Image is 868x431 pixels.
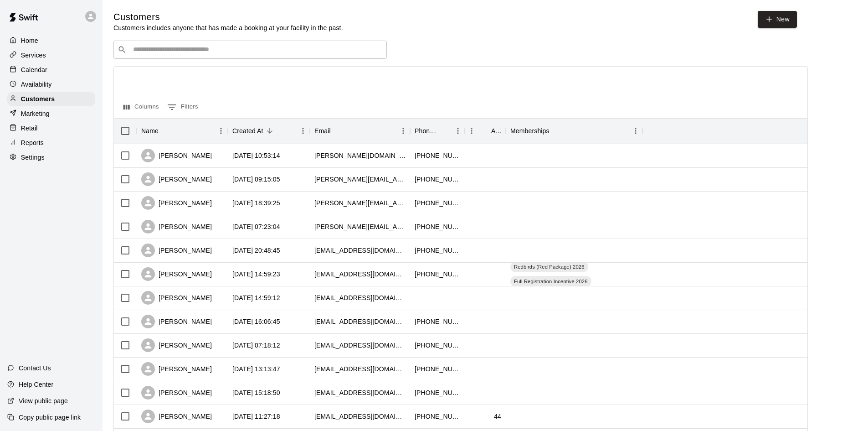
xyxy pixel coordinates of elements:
p: Availability [21,80,52,89]
div: 2025-08-12 10:53:14 [232,151,280,160]
div: jason.schmidt.esq@gmail.com [314,151,406,160]
div: [PERSON_NAME] [141,196,212,210]
div: +13147046304 [415,388,460,397]
div: 2025-08-04 11:27:18 [232,412,280,421]
a: Settings [7,151,95,164]
button: Menu [214,124,228,138]
div: shaunna.leigh1281@gmail.com [314,198,406,208]
div: +15732891976 [415,317,460,326]
div: 2025-08-06 07:18:12 [232,341,280,350]
div: +13145416906 [415,198,460,208]
div: Name [137,118,228,144]
div: [PERSON_NAME] [141,220,212,234]
a: Retail [7,121,95,135]
div: 2025-08-07 20:48:45 [232,246,280,255]
p: Customers [21,94,55,104]
p: Help Center [19,380,53,389]
p: Marketing [21,109,50,118]
button: Menu [629,124,642,138]
div: Created At [232,118,263,144]
a: Marketing [7,107,95,120]
div: codytmichael@gmail.com [314,270,406,279]
div: [PERSON_NAME] [141,149,212,162]
div: jennbunk@gmail.com [314,341,406,350]
div: 2025-08-08 07:23:04 [232,222,280,231]
div: Name [141,118,159,144]
div: Phone Number [415,118,438,144]
button: Sort [159,125,171,137]
div: Phone Number [410,118,465,144]
div: 2025-08-04 15:18:50 [232,388,280,397]
button: Sort [478,125,491,137]
div: jpandlauren10@gmail.com [314,317,406,326]
button: Show filters [165,100,200,114]
div: Search customers by name or email [113,41,387,59]
button: Menu [396,124,410,138]
div: [PERSON_NAME] [141,362,212,376]
div: +16189737500 [415,246,460,255]
div: Email [314,118,331,144]
div: ericbyoungblood@gmail.com [314,388,406,397]
div: +13144586989 [415,222,460,231]
div: Created At [228,118,310,144]
div: [PERSON_NAME] [141,291,212,305]
div: Age [465,118,506,144]
p: Contact Us [19,363,51,373]
div: [PERSON_NAME] [141,172,212,186]
div: [PERSON_NAME] [141,386,212,400]
button: Menu [296,124,310,138]
div: +13145601415 [415,412,460,421]
button: Sort [331,125,344,137]
div: humphreybogart58@gmail.com [314,364,406,374]
p: Home [21,36,38,45]
div: Redbirds (Red Package) 2026 [510,261,588,272]
p: Calendar [21,65,47,74]
div: Calendar [7,63,95,77]
div: quirk.denise@gmail.com [314,175,406,184]
p: Settings [21,153,45,162]
span: Full Registration Incentive 2026 [510,278,591,285]
div: Memberships [506,118,642,144]
p: View public page [19,396,68,405]
div: [PERSON_NAME] [141,338,212,352]
h5: Customers [113,11,343,23]
div: 2025-08-07 14:59:23 [232,270,280,279]
button: Sort [550,125,562,137]
div: 2025-08-07 14:59:12 [232,293,280,302]
p: Copy public page link [19,413,81,422]
div: [PERSON_NAME] [141,267,212,281]
div: Full Registration Incentive 2026 [510,276,591,287]
a: Availability [7,78,95,91]
div: Reports [7,136,95,150]
div: taylor.saleem@gmail.com [314,222,406,231]
span: Redbirds (Red Package) 2026 [510,263,588,270]
a: Customers [7,92,95,106]
div: +13149520101 [415,175,460,184]
div: Memberships [510,118,550,144]
div: 2025-08-06 16:06:45 [232,317,280,326]
div: +16183048049 [415,151,460,160]
div: cmb7e8@gmail.com [314,412,406,421]
div: Age [491,118,501,144]
div: Email [310,118,410,144]
p: Customers includes anyone that has made a booking at your facility in the past. [113,23,343,32]
a: Services [7,48,95,62]
div: +15736803627 [415,341,460,350]
button: Menu [465,124,478,138]
div: 44 [494,412,501,421]
button: Sort [438,125,451,137]
div: +13144881827 [415,364,460,374]
div: 2025-08-10 09:15:05 [232,175,280,184]
div: [PERSON_NAME] [141,410,212,423]
div: mick.mck.nley@gmail.com [314,293,406,302]
a: Home [7,34,95,47]
p: Reports [21,138,44,147]
div: [PERSON_NAME] [141,315,212,328]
